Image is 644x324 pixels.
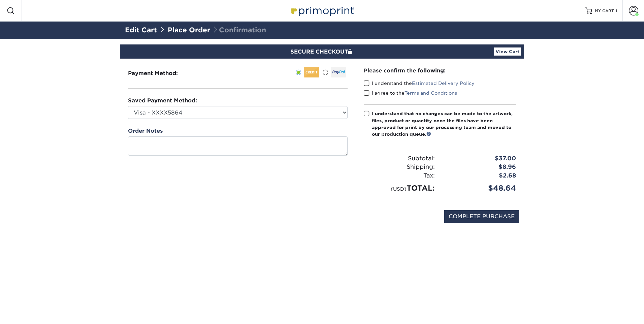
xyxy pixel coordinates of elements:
[391,186,407,192] small: (USD)
[372,110,516,138] div: I understand that no changes can be made to the artwork, files, product or quantity once the file...
[128,97,197,105] label: Saved Payment Method:
[444,210,519,223] input: COMPLETE PURCHASE
[359,171,440,180] div: Tax:
[364,80,475,87] label: I understand the
[440,163,521,171] div: $8.96
[128,127,163,135] label: Order Notes
[595,8,614,14] span: MY CART
[125,26,157,34] a: Edit Cart
[290,48,354,55] span: SECURE CHECKOUT
[494,47,521,56] a: View Cart
[364,67,516,74] div: Please confirm the following:
[412,80,475,86] a: Estimated Delivery Policy
[212,26,266,34] span: Confirmation
[128,70,194,76] h3: Payment Method:
[440,154,521,163] div: $37.00
[359,154,440,163] div: Subtotal:
[364,90,457,96] label: I agree to the
[359,163,440,171] div: Shipping:
[615,8,617,13] span: 1
[288,3,356,18] img: Primoprint
[405,90,457,96] a: Terms and Conditions
[440,183,521,194] div: $48.64
[359,183,440,194] div: TOTAL:
[168,26,210,34] a: Place Order
[440,171,521,180] div: $2.68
